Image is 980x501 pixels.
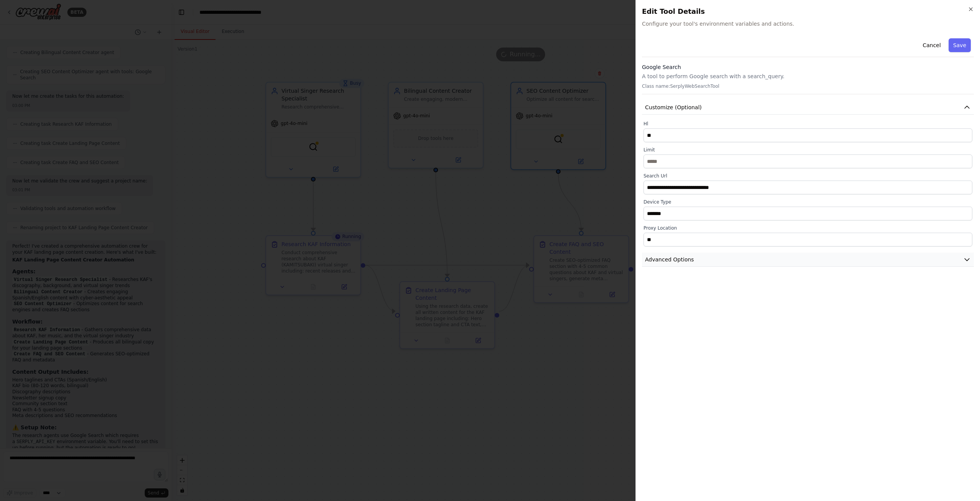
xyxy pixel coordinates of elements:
p: A tool to perform Google search with a search_query. [642,72,974,80]
h3: Google Search [642,63,974,71]
label: Device Type [644,199,972,205]
span: Customize (Optional) [645,103,702,111]
label: Hl [644,121,972,127]
span: Advanced Options [645,256,694,263]
p: Class name: SerplyWebSearchTool [642,83,974,89]
button: Cancel [918,38,945,52]
button: Advanced Options [642,253,974,267]
label: Search Url [644,173,972,179]
span: Configure your tool's environment variables and actions. [642,20,974,28]
h2: Edit Tool Details [642,6,974,17]
label: Proxy Location [644,225,972,231]
button: Customize (Optional) [642,100,974,115]
label: Limit [644,147,972,153]
button: Save [949,38,971,52]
